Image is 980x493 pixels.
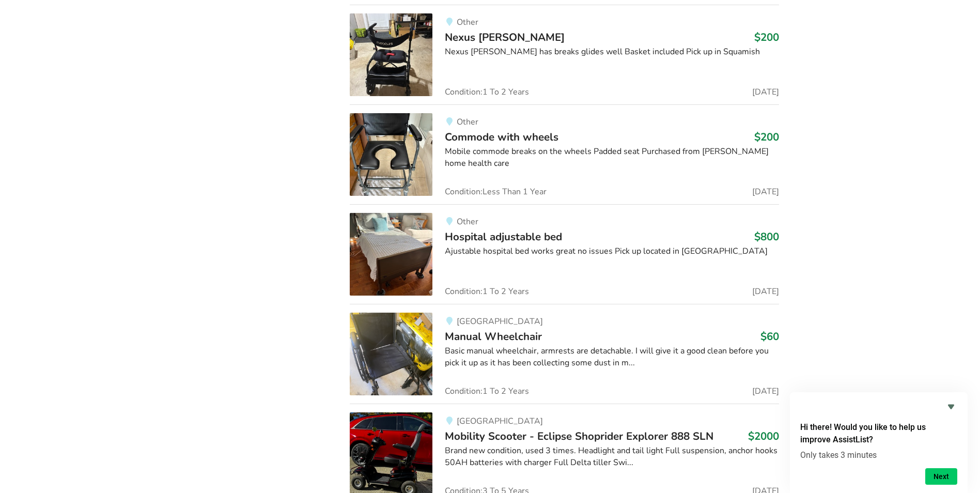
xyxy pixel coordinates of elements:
span: Condition: 1 To 2 Years [445,287,529,296]
span: [GEOGRAPHIC_DATA] [457,415,543,427]
span: [DATE] [752,287,779,296]
span: Hospital adjustable bed [445,229,562,244]
h2: Hi there! Would you like to help us improve AssistList? [800,421,957,446]
span: Other [457,116,478,128]
span: [DATE] [752,387,779,395]
h3: $60 [760,330,779,343]
div: Basic manual wheelchair, armrests are detachable. I will give it a good clean before you pick it ... [445,345,779,369]
button: Next question [925,468,957,485]
span: Manual Wheelchair [445,329,542,344]
span: [GEOGRAPHIC_DATA] [457,316,543,327]
div: Brand new condition, used 3 times. Headlight and tail light Full suspension, anchor hooks 50AH ba... [445,445,779,469]
h3: $200 [754,30,779,44]
button: Hide survey [945,400,957,413]
h3: $2000 [748,429,779,443]
img: mobility-nexus walker [350,13,432,96]
span: Other [457,216,478,227]
span: Other [457,17,478,28]
span: Mobility Scooter - Eclipse Shoprider Explorer 888 SLN [445,429,713,443]
div: Nexus [PERSON_NAME] has breaks glides well Basket included Pick up in Squamish [445,46,779,58]
p: Only takes 3 minutes [800,450,957,460]
span: Condition: 1 To 2 Years [445,387,529,395]
img: mobility-manual wheelchair [350,313,432,395]
div: Hi there! Would you like to help us improve AssistList? [800,400,957,485]
span: Nexus [PERSON_NAME] [445,30,565,44]
h3: $200 [754,130,779,144]
img: bedroom equipment-hospital adjustable bed [350,213,432,296]
img: bathroom safety-commode with wheels [350,113,432,196]
div: Ajustable hospital bed works great no issues Pick up located in [GEOGRAPHIC_DATA] [445,245,779,257]
span: Condition: 1 To 2 Years [445,88,529,96]
span: Condition: Less Than 1 Year [445,188,547,196]
a: mobility-manual wheelchair [GEOGRAPHIC_DATA]Manual Wheelchair$60Basic manual wheelchair, armrests... [350,304,779,404]
a: mobility-nexus walker OtherNexus [PERSON_NAME]$200Nexus [PERSON_NAME] has breaks glides well Bask... [350,5,779,104]
span: [DATE] [752,88,779,96]
span: [DATE] [752,188,779,196]
div: Mobile commode breaks on the wheels Padded seat Purchased from [PERSON_NAME] home health care [445,146,779,170]
a: bathroom safety-commode with wheels OtherCommode with wheels$200Mobile commode breaks on the whee... [350,104,779,204]
a: bedroom equipment-hospital adjustable bed OtherHospital adjustable bed$800Ajustable hospital bed ... [350,204,779,304]
span: Commode with wheels [445,130,558,144]
h3: $800 [754,230,779,243]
